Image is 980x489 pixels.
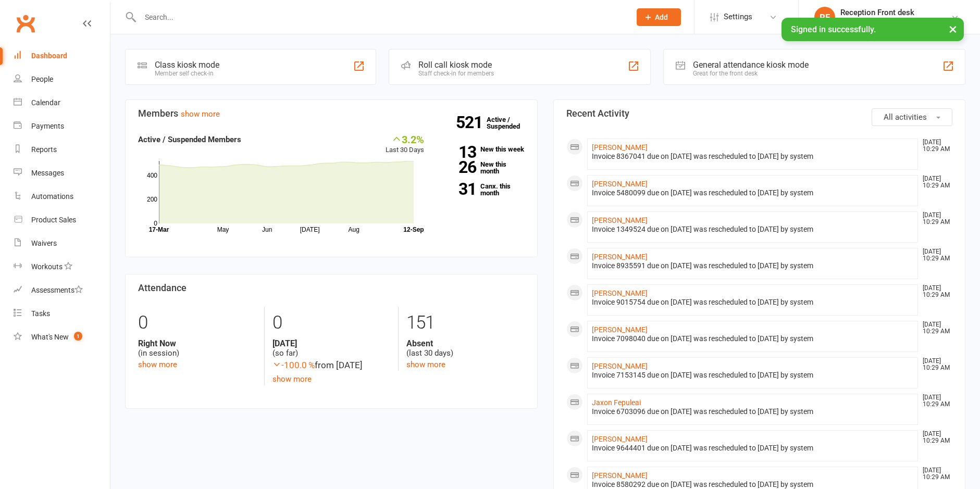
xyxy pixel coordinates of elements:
div: Roll call kiosk mode [418,60,494,70]
a: [PERSON_NAME] [592,435,648,443]
span: Add [655,13,668,21]
div: Calendar [31,98,60,107]
a: Dashboard [14,44,110,68]
div: Great for the front desk [693,70,809,77]
div: Messages [31,169,64,177]
div: Waivers [31,239,57,247]
time: [DATE] 10:29 AM [917,139,952,153]
div: What's New [31,333,69,341]
div: Invoice 9015754 due on [DATE] was rescheduled to [DATE] by system [592,298,914,307]
div: 0 [138,307,256,338]
div: (so far) [272,338,390,358]
div: General attendance kiosk mode [693,60,809,70]
div: Member self check-in [155,70,219,77]
button: Add [637,8,681,26]
button: All activities [872,108,952,126]
a: Clubworx [13,10,39,36]
div: Invoice 7153145 due on [DATE] was rescheduled to [DATE] by system [592,371,914,380]
div: Invoice 8367041 due on [DATE] was rescheduled to [DATE] by system [592,152,914,161]
div: 151 [406,307,524,338]
a: [PERSON_NAME] [592,253,648,261]
a: Tasks [14,302,110,325]
div: Staff check-in for members [418,70,494,77]
time: [DATE] 10:29 AM [917,248,952,262]
time: [DATE] 10:29 AM [917,212,952,225]
a: show more [406,360,445,369]
a: Messages [14,161,110,185]
a: What's New1 [14,325,110,349]
a: [PERSON_NAME] [592,180,648,188]
strong: Right Now [138,338,256,348]
time: [DATE] 10:29 AM [917,467,952,481]
a: Payments [14,115,110,138]
a: [PERSON_NAME] [592,143,648,152]
div: Invoice 8580292 due on [DATE] was rescheduled to [DATE] by system [592,480,914,489]
a: Jaxon Fepuleai [592,398,641,407]
div: Invoice 8935591 due on [DATE] was rescheduled to [DATE] by system [592,261,914,270]
a: [PERSON_NAME] [592,362,648,370]
a: Automations [14,185,110,208]
a: 31Canx. this month [440,183,525,196]
div: 3.2% [386,133,424,145]
div: Product Sales [31,216,76,224]
div: Tasks [31,309,50,318]
div: (last 30 days) [406,338,524,358]
div: Automations [31,192,73,200]
strong: Active / Suspended Members [138,135,241,144]
div: Last 30 Days [386,133,424,156]
strong: Absent [406,338,524,348]
div: Invoice 9644401 due on [DATE] was rescheduled to [DATE] by system [592,444,914,453]
a: show more [272,374,312,384]
time: [DATE] 10:29 AM [917,175,952,189]
a: 13New this week [440,146,525,153]
span: 1 [74,332,82,341]
strong: 13 [440,144,476,160]
h3: Recent Activity [566,108,953,119]
div: RF [814,7,835,28]
h3: Members [138,108,525,119]
strong: 521 [456,115,487,130]
strong: 31 [440,181,476,197]
div: (in session) [138,338,256,358]
a: Calendar [14,91,110,115]
a: Assessments [14,279,110,302]
a: [PERSON_NAME] [592,325,648,334]
a: show more [181,109,220,119]
div: Class kiosk mode [155,60,219,70]
time: [DATE] 10:29 AM [917,358,952,371]
div: Reports [31,145,57,154]
a: Waivers [14,232,110,255]
span: All activities [884,112,927,122]
div: [DEMOGRAPHIC_DATA] Elite Team [840,17,951,27]
div: Dashboard [31,52,67,60]
div: Payments [31,122,64,130]
span: Signed in successfully. [791,24,876,34]
a: Workouts [14,255,110,279]
time: [DATE] 10:29 AM [917,394,952,408]
a: show more [138,360,177,369]
div: People [31,75,53,83]
input: Search... [137,10,623,24]
a: People [14,68,110,91]
a: 521Active / Suspended [487,108,532,137]
strong: 26 [440,159,476,175]
a: [PERSON_NAME] [592,471,648,480]
a: Product Sales [14,208,110,232]
a: [PERSON_NAME] [592,216,648,224]
time: [DATE] 10:29 AM [917,321,952,335]
time: [DATE] 10:29 AM [917,285,952,298]
div: Invoice 1349524 due on [DATE] was rescheduled to [DATE] by system [592,225,914,234]
a: Reports [14,138,110,161]
a: 26New this month [440,161,525,174]
div: Reception Front desk [840,8,951,17]
button: × [944,18,962,40]
div: 0 [272,307,390,338]
span: -100.0 % [272,360,315,370]
div: Invoice 5480099 due on [DATE] was rescheduled to [DATE] by system [592,189,914,197]
span: Settings [724,5,752,29]
strong: [DATE] [272,338,390,348]
a: [PERSON_NAME] [592,289,648,297]
h3: Attendance [138,283,525,293]
div: Invoice 6703096 due on [DATE] was rescheduled to [DATE] by system [592,407,914,416]
div: Workouts [31,262,63,271]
